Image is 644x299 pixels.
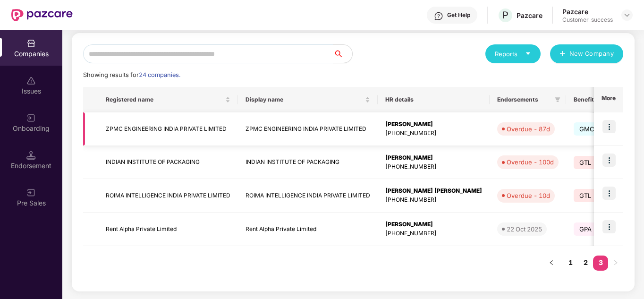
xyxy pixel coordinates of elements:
button: right [608,256,623,271]
td: Rent Alpha Private Limited [238,213,378,246]
div: Get Help [447,11,470,19]
button: search [333,44,353,63]
div: Overdue - 87d [507,124,550,134]
th: More [594,87,623,112]
span: GTL [574,189,597,202]
div: [PERSON_NAME] [385,154,482,162]
td: ZPMC ENGINEERING INDIA PRIVATE LIMITED [98,112,238,146]
img: svg+xml;base64,PHN2ZyBpZD0iSXNzdWVzX2Rpc2FibGVkIiB4bWxucz0iaHR0cDovL3d3dy53My5vcmcvMjAwMC9zdmciIH... [26,76,36,85]
span: left [549,260,554,265]
li: 2 [578,256,593,271]
button: left [544,256,559,271]
img: svg+xml;base64,PHN2ZyBpZD0iSGVscC0zMngzMiIgeG1sbnM9Imh0dHA6Ly93d3cudzMub3JnLzIwMDAvc3ZnIiB3aWR0aD... [434,11,443,21]
td: INDIAN INSTITUTE OF PACKAGING [238,146,378,179]
li: 1 [563,256,578,271]
th: Registered name [98,87,238,112]
span: Registered name [106,96,223,103]
img: svg+xml;base64,PHN2ZyBpZD0iRHJvcGRvd24tMzJ4MzIiIHhtbG5zPSJodHRwOi8vd3d3LnczLm9yZy8yMDAwL3N2ZyIgd2... [623,11,631,19]
th: HR details [378,87,490,112]
div: [PERSON_NAME] [PERSON_NAME] [385,187,482,196]
div: Pazcare [562,7,613,16]
div: [PERSON_NAME] [385,120,482,129]
img: icon [602,120,616,133]
td: INDIAN INSTITUTE OF PACKAGING [98,146,238,179]
div: [PHONE_NUMBER] [385,229,482,238]
div: Customer_success [562,16,613,24]
span: filter [553,94,562,105]
span: plus [559,51,566,58]
a: 2 [578,256,593,270]
li: Previous Page [544,256,559,271]
div: Reports [495,49,531,59]
img: svg+xml;base64,PHN2ZyBpZD0iQ29tcGFuaWVzIiB4bWxucz0iaHR0cDovL3d3dy53My5vcmcvMjAwMC9zdmciIHdpZHRoPS... [26,39,36,48]
td: ZPMC ENGINEERING INDIA PRIVATE LIMITED [238,112,378,146]
div: [PHONE_NUMBER] [385,162,482,171]
div: Pazcare [517,11,542,20]
a: 1 [563,256,578,270]
span: 24 companies. [139,71,180,78]
div: [PHONE_NUMBER] [385,196,482,205]
img: svg+xml;base64,PHN2ZyB3aWR0aD0iMjAiIGhlaWdodD0iMjAiIHZpZXdCb3g9IjAgMCAyMCAyMCIgZmlsbD0ibm9uZSIgeG... [26,113,36,123]
div: [PERSON_NAME] [385,220,482,229]
div: [PHONE_NUMBER] [385,129,482,138]
span: P [502,9,508,21]
span: New Company [569,49,614,59]
div: 22 Oct 2025 [507,224,542,234]
div: Overdue - 100d [507,157,554,167]
div: Overdue - 10d [507,191,550,200]
span: Display name [246,96,363,103]
img: svg+xml;base64,PHN2ZyB3aWR0aD0iMTQuNSIgaGVpZ2h0PSIxNC41IiB2aWV3Qm94PSIwIDAgMTYgMTYiIGZpbGw9Im5vbm... [26,151,36,160]
img: icon [602,154,616,167]
button: plusNew Company [550,44,623,63]
span: search [333,50,352,58]
li: Next Page [608,256,623,271]
img: icon [602,220,616,233]
span: caret-down [525,51,531,57]
th: Display name [238,87,378,112]
td: Rent Alpha Private Limited [98,213,238,246]
td: ROIMA INTELLIGENCE INDIA PRIVATE LIMITED [238,179,378,213]
span: Endorsements [497,96,551,103]
span: GTL [574,156,597,169]
td: ROIMA INTELLIGENCE INDIA PRIVATE LIMITED [98,179,238,213]
span: GMC [574,122,601,136]
span: Showing results for [83,71,180,78]
img: New Pazcare Logo [11,9,73,21]
li: 3 [593,256,608,271]
img: svg+xml;base64,PHN2ZyB3aWR0aD0iMjAiIGhlaWdodD0iMjAiIHZpZXdCb3g9IjAgMCAyMCAyMCIgZmlsbD0ibm9uZSIgeG... [26,188,36,197]
img: icon [602,187,616,200]
span: filter [555,97,560,103]
span: right [613,260,619,265]
a: 3 [593,256,608,270]
span: GPA [574,222,598,236]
